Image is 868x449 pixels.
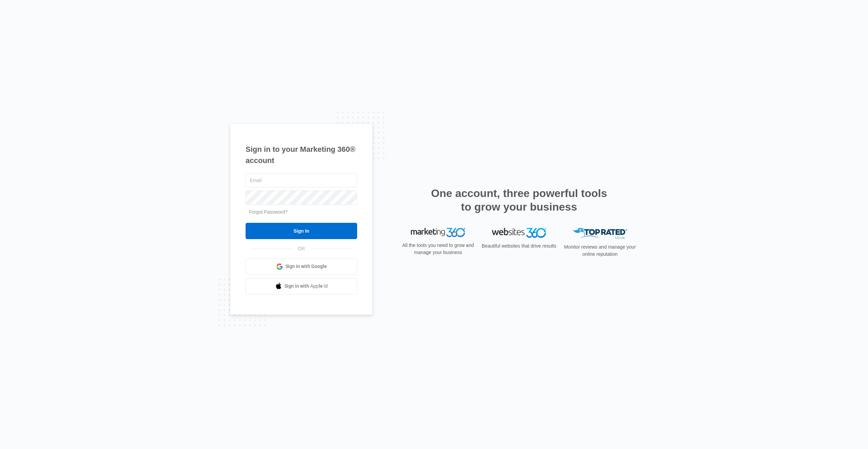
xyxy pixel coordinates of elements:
[285,263,327,270] span: Sign in with Google
[400,242,476,256] p: All the tools you need to grow and manage your business
[492,228,546,238] img: Websites 360
[481,243,557,250] p: Beautiful websites that drive results
[246,278,357,294] a: Sign in with Apple Id
[246,173,357,187] input: Email
[249,209,288,215] a: Forgot Password?
[246,223,357,239] input: Sign In
[246,144,357,166] h1: Sign in to your Marketing 360® account
[284,283,328,290] span: Sign in with Apple Id
[573,228,627,239] img: Top Rated Local
[293,245,310,252] span: OR
[562,244,638,258] p: Monitor reviews and manage your online reputation
[429,186,609,214] h2: One account, three powerful tools to grow your business
[246,258,357,275] a: Sign in with Google
[411,228,465,237] img: Marketing 360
